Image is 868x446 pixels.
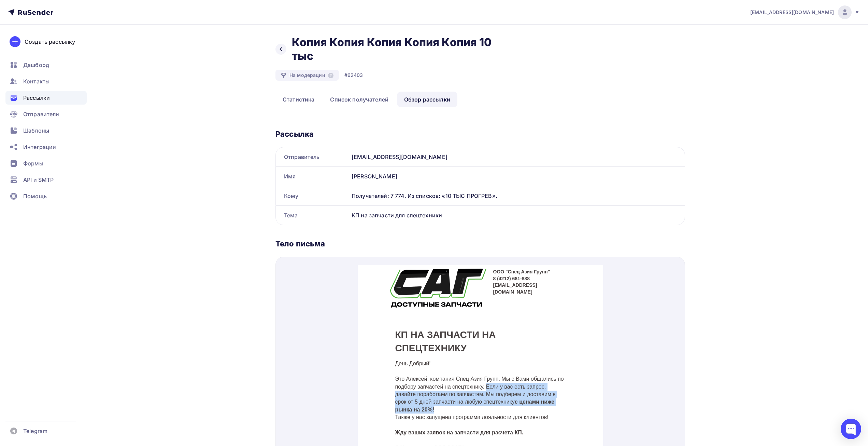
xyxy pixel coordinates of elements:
a: Рассылки [5,91,87,105]
strong: С Уважением, ООО "САГ" [38,180,106,186]
a: Шаблоны [5,124,87,137]
span: WHATSAPP [106,223,140,230]
a: Отправители [5,107,87,121]
div: Создать рассылку [25,38,75,46]
div: [PERSON_NAME] [349,167,685,186]
strong: [EMAIL_ADDRESS][DOMAIN_NAME] [136,17,180,29]
a: Формы [5,157,87,170]
span: Помощь [23,192,47,200]
a: Список получателей [323,92,396,107]
span: Вы получили это письмо, потому что дали согласие на получение рассылок [38,359,207,364]
div: КП на запчасти для спецтехники [349,206,685,225]
strong: Жду ваших заявок на запчасти для расчета КП. [38,164,166,170]
div: На модерации [275,70,339,81]
strong: [EMAIL_ADDRESS][DOMAIN_NAME] [38,203,133,208]
p: День Добрый! Это Алексей, компания Спец Азия Групп. Мы с Вами общались по подбору запчастей на сп... [38,95,208,202]
span: Шаблоны [23,126,49,135]
span: Контакты [23,77,49,85]
a: Обзор рассылки [397,92,457,107]
div: #62403 [344,72,363,79]
a: WHATSAPP [97,218,148,235]
div: Кому [276,186,349,205]
div: Получателей: 7 774. Из списков: «10 ТЫС ПРОГРЕВ». [352,192,677,200]
div: [EMAIL_ADDRESS][DOMAIN_NAME] [349,147,685,166]
div: Отправитель [276,147,349,166]
span: API и SMTP [23,176,54,184]
span: Перейти на сайт [99,246,146,253]
span: Интеграции [23,143,56,151]
span: Рассылки [23,94,50,102]
strong: КП НА ЗАПЧАСТИ НА СПЕЦТЕХНИКУ [38,64,138,88]
div: Имя [276,167,349,186]
div: Тело письма [275,239,685,248]
a: Дашборд [5,58,87,72]
a: Отписаться от рассылки [136,377,204,390]
a: [EMAIL_ADDRESS][DOMAIN_NAME] [750,5,860,19]
h2: Копия Копия Копия Копия Копия 10 тыс [292,36,498,63]
div: Рассылка [275,129,685,139]
span: Формы [23,159,43,167]
span: Отправители [23,110,59,118]
span: Telegram [23,427,47,435]
span: Дашборд [23,61,49,69]
strong: с ценами ниже рынка на 20%! [38,134,197,147]
a: Статистика [275,92,322,107]
a: Контакты [5,75,87,88]
strong: ООО "Спец Азия Групп" [136,4,193,9]
strong: [PERSON_NAME] [38,187,83,193]
a: Перейти на сайт [90,241,155,258]
strong: [PHONE_NUMBER] [38,195,88,201]
div: Тема [276,206,349,225]
strong: 8 (4212) 681-888 [136,11,172,16]
span: [EMAIL_ADDRESS][DOMAIN_NAME] [750,9,834,16]
a: Написать в поддержку [44,377,108,390]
